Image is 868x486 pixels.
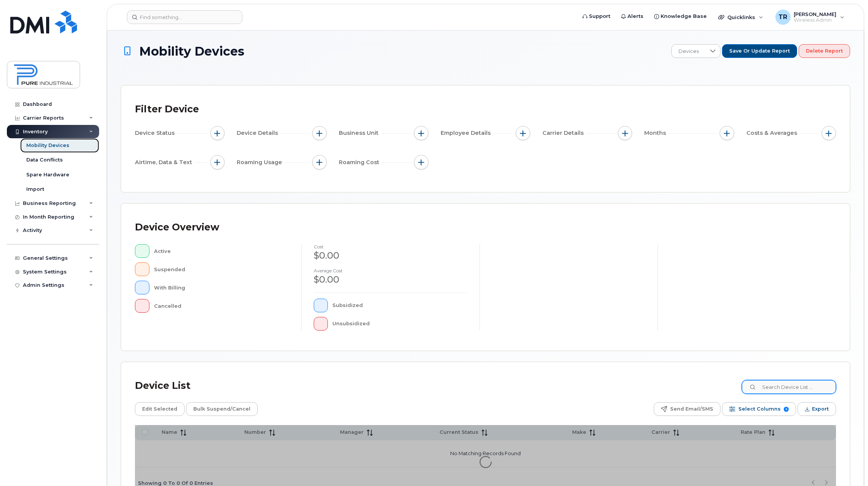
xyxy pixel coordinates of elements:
span: Device Details [237,129,280,137]
span: Save or Update Report [729,48,790,54]
span: 9 [784,407,789,412]
input: Search Device List ... [742,380,836,394]
div: Filter Device [135,99,199,119]
span: Costs & Averages [746,129,799,137]
div: Unsubsidized [332,317,467,331]
span: Roaming Cost [339,158,382,166]
span: Device Status [135,129,177,137]
div: Device Overview [135,217,219,237]
span: Devices [672,45,706,58]
button: Bulk Suspend/Cancel [186,402,258,416]
span: Edit Selected [142,403,177,415]
span: Send Email/SMS [670,403,713,415]
span: Employee Details [441,129,493,137]
span: Delete Report [806,48,843,54]
button: Edit Selected [135,402,185,416]
button: Select Columns 9 [722,402,796,416]
h4: Average cost [314,268,467,273]
div: $0.00 [314,273,467,286]
div: Cancelled [154,299,289,313]
button: Delete Report [799,44,850,58]
div: With Billing [154,281,289,294]
span: Months [644,129,668,137]
button: Send Email/SMS [654,402,720,416]
span: Mobility Devices [139,45,244,58]
div: Subsidized [332,299,467,312]
span: Business Unit [339,129,381,137]
span: Export [812,403,829,415]
div: Suspended [154,262,289,276]
h4: cost [314,244,467,249]
span: Airtime, Data & Text [135,158,194,166]
span: Roaming Usage [237,158,284,166]
div: $0.00 [314,249,467,262]
span: Select Columns [738,403,781,415]
div: Device List [135,376,191,396]
button: Save or Update Report [722,44,797,58]
div: Active [154,244,289,258]
button: Export [797,402,836,416]
span: Bulk Suspend/Cancel [193,403,250,415]
span: Carrier Details [542,129,586,137]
